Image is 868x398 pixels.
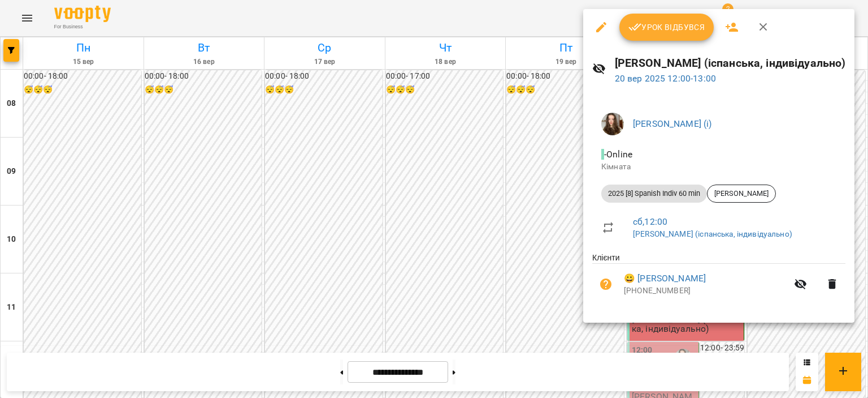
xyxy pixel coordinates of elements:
a: сб , 12:00 [633,216,667,227]
button: Урок відбувся [619,14,714,41]
span: [PERSON_NAME] [708,189,775,199]
h6: [PERSON_NAME] (іспанська, індивідуально) [615,54,846,72]
p: [PHONE_NUMBER] [624,285,787,297]
img: f828951e34a2a7ae30fa923eeeaf7e77.jpg [601,113,624,135]
a: 😀 [PERSON_NAME] [624,272,706,285]
div: [PERSON_NAME] [707,185,776,203]
ul: Клієнти [592,252,845,309]
a: [PERSON_NAME] (іспанська, індивідуально) [633,229,792,238]
span: 2025 [8] Spanish Indiv 60 min [601,189,707,199]
a: [PERSON_NAME] (і) [633,118,712,129]
a: 20 вер 2025 12:00-13:00 [615,73,716,84]
span: Урок відбувся [628,20,705,34]
span: - Online [601,149,635,160]
p: Кімната [601,161,836,173]
button: Візит ще не сплачено. Додати оплату? [592,271,619,298]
